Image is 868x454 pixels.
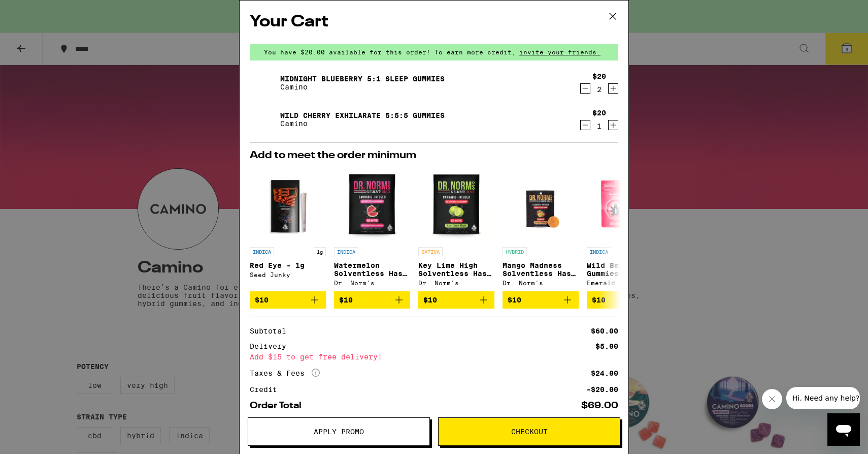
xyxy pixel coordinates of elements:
p: Watermelon Solventless Hash Gummy [334,261,410,278]
img: Emerald Sky - Wild Berry Gummies [587,166,663,242]
p: INDICA [250,247,274,256]
div: Add $15 to get free delivery! [250,353,618,360]
a: Open page for Wild Berry Gummies from Emerald Sky [587,166,663,291]
div: Dr. Norm's [418,280,494,286]
a: Wild Cherry Exhilarate 5:5:5 Gummies [280,111,445,119]
button: Add to bag [250,291,326,309]
img: Dr. Norm's - Key Lime High Solventless Hash Gummy [420,166,493,242]
div: $60.00 [591,327,618,335]
div: Seed Junky [250,271,326,278]
div: Dr. Norm's [334,280,410,286]
span: Checkout [511,428,548,435]
p: Camino [280,119,445,128]
img: Wild Cherry Exhilarate 5:5:5 Gummies [250,105,278,134]
h2: Add to meet the order minimum [250,150,618,161]
div: Order Total [250,401,309,410]
span: invite your friends. [516,49,604,55]
iframe: Message from company [786,387,860,409]
div: 1 [592,122,606,130]
a: Open page for Red Eye - 1g from Seed Junky [250,166,326,291]
div: Delivery [250,343,293,350]
img: Dr. Norm's - Watermelon Solventless Hash Gummy [336,166,409,242]
button: Checkout [438,417,620,446]
div: $20 [592,109,606,117]
p: Wild Berry Gummies [587,261,663,278]
button: Decrement [580,83,590,94]
div: You have $20.00 available for this order! To earn more credit,invite your friends. [250,44,618,60]
p: Key Lime High Solventless Hash Gummy [418,261,494,278]
iframe: Button to launch messaging window [827,413,860,446]
button: Add to bag [503,291,579,309]
button: Add to bag [587,291,663,309]
div: $20 [592,72,606,80]
div: -$20.00 [586,386,618,393]
div: Taxes & Fees [250,369,320,378]
span: Apply Promo [314,428,364,435]
a: Open page for Key Lime High Solventless Hash Gummy from Dr. Norm's [418,166,494,291]
h2: Your Cart [250,11,618,34]
span: $10 [255,296,269,304]
img: Midnight Blueberry 5:1 Sleep Gummies [250,69,278,97]
button: Add to bag [418,291,494,309]
button: Apply Promo [248,417,430,446]
img: Dr. Norm's - Mango Madness Solventless Hash Gummy [503,166,579,242]
button: Increment [608,120,618,130]
p: Mango Madness Solventless Hash Gummy [503,261,579,278]
p: 1g [314,247,326,256]
p: Red Eye - 1g [250,261,326,269]
div: Subtotal [250,327,293,335]
a: Open page for Mango Madness Solventless Hash Gummy from Dr. Norm's [503,166,579,291]
img: Seed Junky - Red Eye - 1g [250,166,326,242]
div: $24.00 [591,370,618,377]
iframe: Close message [762,389,782,409]
div: Credit [250,386,284,393]
span: $10 [508,296,521,304]
p: Camino [280,83,445,91]
span: You have $20.00 available for this order! To earn more credit, [264,49,516,55]
div: $5.00 [595,343,618,350]
button: Decrement [580,120,590,130]
div: 2 [592,85,606,94]
button: Add to bag [334,291,410,309]
button: Increment [608,83,618,94]
div: Emerald Sky [587,280,663,286]
p: INDICA [334,247,358,256]
p: HYBRID [503,247,527,256]
span: $10 [423,296,437,304]
a: Open page for Watermelon Solventless Hash Gummy from Dr. Norm's [334,166,410,291]
div: $69.00 [581,401,618,410]
p: SATIVA [418,247,443,256]
span: $10 [592,296,606,304]
p: INDICA [587,247,611,256]
span: $10 [339,296,353,304]
a: Midnight Blueberry 5:1 Sleep Gummies [280,75,445,83]
div: Dr. Norm's [503,280,579,286]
